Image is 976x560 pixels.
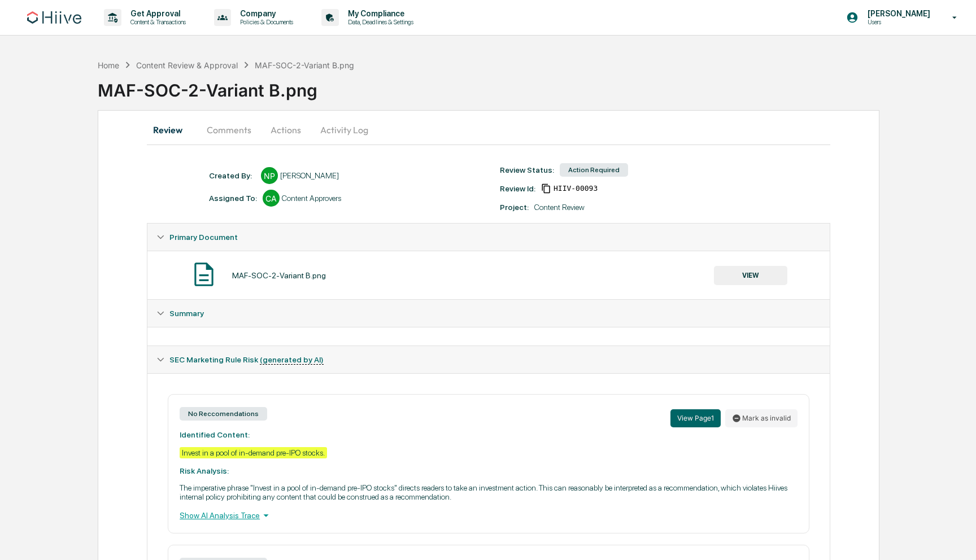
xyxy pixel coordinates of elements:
[98,71,976,100] div: MAF-SOC-2-Variant B.png
[714,266,787,285] button: VIEW
[121,9,191,18] p: Get Approval
[534,203,585,212] div: Content Review
[198,116,260,143] button: Comments
[180,407,267,421] div: No Reccomendations
[339,18,419,26] p: Data, Deadlines & Settings
[147,116,198,143] button: Review
[260,355,324,365] u: (generated by AI)
[147,327,830,345] div: Summary
[261,167,278,184] div: NP
[280,171,339,180] div: [PERSON_NAME]
[670,409,721,427] button: View Page1
[180,447,327,458] div: Invest in a pool of in-demand pre-IPO stocks.
[554,184,598,193] span: 753a1623-1664-4fff-be20-871eb4df1d8f
[209,171,255,180] div: Created By: ‎ ‎
[147,346,830,373] div: SEC Marketing Rule Risk (generated by AI)
[169,233,238,242] span: Primary Document
[136,60,238,70] div: Content Review & Approval
[859,18,936,26] p: Users
[147,251,830,299] div: Primary Document
[180,509,798,522] div: Show AI Analysis Trace
[560,163,628,177] div: Action Required
[339,9,419,18] p: My Compliance
[169,355,324,364] span: SEC Marketing Rule Risk
[859,9,936,18] p: [PERSON_NAME]
[725,409,798,427] button: Mark as invalid
[232,271,326,280] div: MAF-SOC-2-Variant B.png
[98,60,119,70] div: Home
[500,184,535,193] div: Review Id:
[190,260,218,288] img: Document Icon
[311,116,377,143] button: Activity Log
[169,309,204,318] span: Summary
[180,483,798,501] p: The imperative phrase "Invest in a pool of in-demand pre-IPO stocks" directs readers to take an i...
[282,194,341,203] div: Content Approvers
[263,190,280,207] div: CA
[231,18,299,26] p: Policies & Documents
[27,11,81,24] img: logo
[500,203,529,212] div: Project:
[147,116,830,143] div: secondary tabs example
[121,18,191,26] p: Content & Transactions
[147,224,830,251] div: Primary Document
[260,116,311,143] button: Actions
[255,60,354,70] div: MAF-SOC-2-Variant B.png
[180,466,229,475] strong: Risk Analysis:
[147,300,830,327] div: Summary
[500,165,554,174] div: Review Status:
[209,194,257,203] div: Assigned To:
[231,9,299,18] p: Company
[180,430,250,439] strong: Identified Content:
